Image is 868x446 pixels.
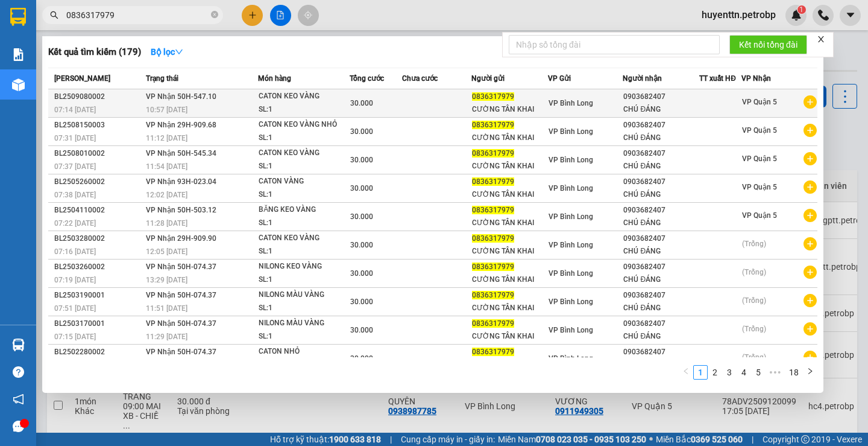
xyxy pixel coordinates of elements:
[708,365,722,380] li: 2
[350,212,373,221] span: 30.000
[623,289,699,302] div: 0903682407
[804,180,817,194] span: plus-circle
[549,326,593,334] span: VP Bình Long
[472,177,514,186] span: 0836317979
[54,219,96,228] span: 07:22 [DATE]
[742,353,766,362] span: (Trống)
[472,330,547,343] div: CƯỜNG TÂN KHAI
[472,263,514,271] span: 0836317979
[472,206,514,214] span: 0836317979
[54,289,142,302] div: BL2503190001
[722,365,737,380] li: 3
[623,188,699,201] div: CHÚ ĐÁNG
[350,74,384,83] span: Tổng cước
[623,119,699,132] div: 0903682407
[623,330,699,343] div: CHÚ ĐÁNG
[785,366,802,379] a: 18
[54,134,96,142] span: 07:31 [DATE]
[146,92,216,101] span: VP Nhận 50H-547.10
[54,232,142,245] div: BL2503280002
[623,245,699,258] div: CHÚ ĐÁNG
[804,351,817,364] span: plus-circle
[623,232,699,245] div: 0903682407
[785,365,803,380] li: 18
[549,241,593,249] span: VP Bình Long
[259,245,349,258] div: SL: 1
[549,298,593,306] span: VP Bình Long
[623,261,699,273] div: 0903682407
[623,346,699,358] div: 0903682407
[146,106,187,114] span: 10:57 [DATE]
[259,273,349,287] div: SL: 1
[141,42,193,62] button: Bộ lọcdown
[742,155,777,163] span: VP Quận 5
[548,74,571,83] span: VP Gửi
[259,317,349,330] div: NILONG MÀU VÀNG
[146,121,216,129] span: VP Nhận 29H-909.68
[549,354,593,363] span: VP Bình Long
[804,209,817,222] span: plus-circle
[50,11,58,19] span: search
[742,183,777,191] span: VP Quận 5
[211,10,218,21] span: close-circle
[804,266,817,279] span: plus-circle
[54,261,142,273] div: BL2503260002
[402,74,438,83] span: Chưa cước
[54,191,96,199] span: 07:38 [DATE]
[259,188,349,202] div: SL: 1
[146,206,216,214] span: VP Nhận 50H-503.12
[66,8,209,22] input: Tìm tên, số ĐT hoặc mã đơn
[13,421,24,432] span: message
[693,365,708,380] li: 1
[350,156,373,164] span: 30.000
[472,149,514,158] span: 0836317979
[259,118,349,132] div: CATON KEO VÀNG NHỎ
[54,317,142,330] div: BL2503170001
[472,103,547,116] div: CƯỜNG TÂN KHAI
[742,325,766,333] span: (Trống)
[623,160,699,173] div: CHÚ ĐÁNG
[804,124,817,137] span: plus-circle
[623,204,699,217] div: 0903682407
[742,240,766,248] span: (Trống)
[472,92,514,101] span: 0836317979
[259,103,349,116] div: SL: 1
[741,74,771,83] span: VP Nhận
[472,234,514,243] span: 0836317979
[752,366,765,379] a: 5
[146,162,187,171] span: 11:54 [DATE]
[350,127,373,136] span: 30.000
[472,160,547,173] div: CƯỜNG TÂN KHAI
[13,366,24,378] span: question-circle
[472,319,514,328] span: 0836317979
[549,127,593,136] span: VP Bình Long
[509,35,720,54] input: Nhập số tổng đài
[146,319,216,328] span: VP Nhận 50H-074.37
[742,126,777,135] span: VP Quận 5
[679,365,693,380] li: Previous Page
[54,276,96,284] span: 07:19 [DATE]
[12,78,25,91] img: warehouse-icon
[259,175,349,188] div: CATON VÀNG
[211,11,218,18] span: close-circle
[766,365,785,380] span: •••
[54,91,142,103] div: BL2509080002
[54,106,96,114] span: 07:14 [DATE]
[549,99,593,107] span: VP Bình Long
[472,132,547,144] div: CƯỜNG TÂN KHAI
[817,35,825,43] span: close
[623,132,699,144] div: CHÚ ĐÁNG
[146,263,216,271] span: VP Nhận 50H-074.37
[54,204,142,217] div: BL2504110002
[350,99,373,107] span: 30.000
[623,147,699,160] div: 0903682407
[472,348,514,356] span: 0836317979
[258,74,291,83] span: Món hàng
[259,160,349,173] div: SL: 1
[259,90,349,103] div: CATON KEO VÀNG
[146,247,187,256] span: 12:05 [DATE]
[623,317,699,330] div: 0903682407
[804,322,817,336] span: plus-circle
[350,269,373,278] span: 30.000
[549,269,593,278] span: VP Bình Long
